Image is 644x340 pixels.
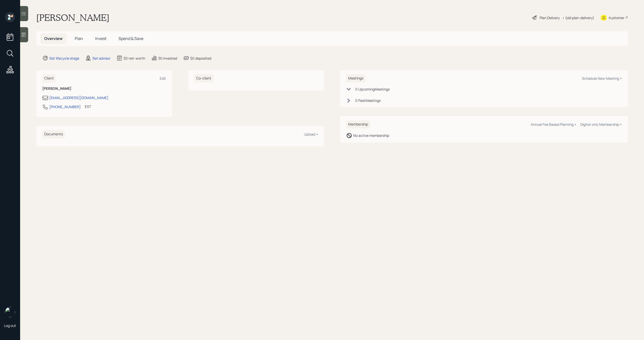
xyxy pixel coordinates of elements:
div: Digital-only Membership + [580,122,622,127]
span: Plan [75,36,83,41]
div: Kustomer [609,15,624,20]
div: EST [85,104,91,109]
div: Set lifecycle stage [49,56,79,61]
div: Log out [4,323,16,328]
span: Overview [44,36,63,41]
div: $0 net-worth [124,56,145,61]
div: Annual Fee Based Planning + [531,122,576,127]
div: No active membership [353,133,389,138]
div: [PHONE_NUMBER] [49,104,81,109]
h6: Documents [42,130,65,138]
img: michael-russo-headshot.png [5,307,15,317]
div: Set advisor [92,56,110,61]
h6: Client [42,74,56,82]
div: 0 Upcoming Meeting s [355,87,390,92]
span: Invest [95,36,106,41]
div: 0 Past Meeting s [355,98,381,103]
h6: [PERSON_NAME] [42,87,166,91]
div: [EMAIL_ADDRESS][DOMAIN_NAME] [49,95,108,100]
span: Spend & Save [118,36,143,41]
div: Edit [160,76,166,81]
div: $0 deposited [190,56,211,61]
div: Schedule New Meeting + [582,76,622,81]
div: Upload + [304,132,318,137]
div: • (old plan-delivery) [562,15,594,20]
h6: Co-client [194,74,213,82]
h1: [PERSON_NAME] [36,12,109,23]
div: $0 invested [158,56,177,61]
h6: Membership [346,120,370,129]
h6: Meetings [346,74,365,82]
div: Plan Delivery [540,15,560,20]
